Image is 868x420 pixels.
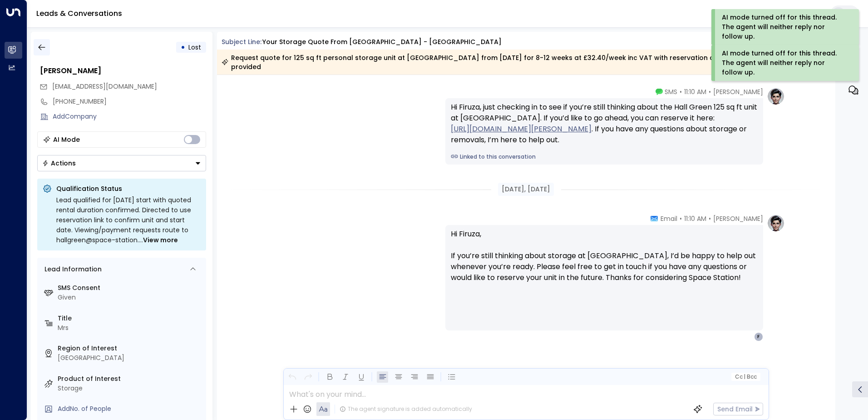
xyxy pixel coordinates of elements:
[52,82,157,91] span: firuza.h@hotmail.com
[188,43,201,52] span: Lost
[181,39,185,55] div: •
[58,384,202,393] div: Storage
[713,87,763,96] span: [PERSON_NAME]
[58,283,202,293] label: SMS Consent
[340,405,472,413] div: The agent signature is added automatically
[451,153,758,161] a: Linked to this conversation
[41,265,102,274] div: Lead Information
[302,371,314,383] button: Redo
[56,195,201,245] div: Lead qualified for [DATE] start with quoted rental duration confirmed. Directed to use reservatio...
[262,37,502,47] div: Your storage quote from [GEOGRAPHIC_DATA] - [GEOGRAPHIC_DATA]
[52,82,157,91] span: [EMAIL_ADDRESS][DOMAIN_NAME]
[680,214,682,223] span: •
[680,87,682,96] span: •
[684,214,706,223] span: 11:10 AM
[56,184,201,193] p: Qualification Status
[36,8,122,19] a: Leads & Conversations
[37,155,206,171] div: Button group with a nested menu
[37,155,206,171] button: Actions
[58,293,202,302] div: Given
[451,229,758,294] p: Hi Firuza, If you’re still thinking about storage at [GEOGRAPHIC_DATA], I’d be happy to help out ...
[713,214,763,223] span: [PERSON_NAME]
[709,87,711,96] span: •
[42,159,76,167] div: Actions
[58,353,202,363] div: [GEOGRAPHIC_DATA]
[451,124,592,135] a: [URL][DOMAIN_NAME][PERSON_NAME]
[709,214,711,223] span: •
[58,344,202,353] label: Region of Interest
[767,214,785,232] img: profile-logo.png
[53,135,80,144] div: AI Mode
[53,97,206,106] div: [PHONE_NUMBER]
[767,87,785,105] img: profile-logo.png
[58,404,202,414] div: AddNo. of People
[735,374,756,380] span: Cc Bcc
[58,374,202,384] label: Product of Interest
[731,373,760,381] button: Cc|Bcc
[58,314,202,323] label: Title
[661,214,677,223] span: Email
[451,102,758,145] div: Hi Firuza, just checking in to see if you’re still thinking about the Hall Green 125 sq ft unit a...
[222,37,261,46] span: Subject Line:
[684,87,706,96] span: 11:10 AM
[58,323,202,333] div: Mrs
[143,235,178,245] span: View more
[722,13,847,41] div: AI mode turned off for this thread. The agent will neither reply nor follow up.
[53,112,206,121] div: AddCompany
[222,53,787,71] div: Request quote for 125 sq ft personal storage unit at [GEOGRAPHIC_DATA] from [DATE] for 8-12 weeks...
[498,183,554,196] div: [DATE], [DATE]
[744,374,745,380] span: |
[40,65,206,76] div: [PERSON_NAME]
[722,49,847,77] div: AI mode turned off for this thread. The agent will neither reply nor follow up.
[754,332,763,341] div: F
[286,371,298,383] button: Undo
[665,87,677,96] span: SMS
